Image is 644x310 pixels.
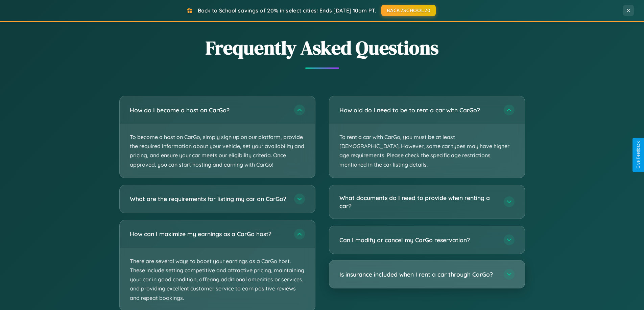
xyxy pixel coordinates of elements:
[339,270,497,279] h3: Is insurance included when I rent a car through CarGo?
[329,124,525,178] p: To rent a car with CarGo, you must be at least [DEMOGRAPHIC_DATA]. However, some car types may ha...
[339,106,497,114] h3: How old do I need to be to rent a car with CarGo?
[636,141,641,169] div: Give Feedback
[130,230,287,238] h3: How can I maximize my earnings as a CarGo host?
[198,7,376,14] span: Back to School savings of 20% in select cities! Ends [DATE] 10am PT.
[120,124,315,178] p: To become a host on CarGo, simply sign up on our platform, provide the required information about...
[381,5,436,16] button: BACK2SCHOOL20
[339,194,497,210] h3: What documents do I need to provide when renting a car?
[119,35,525,61] h2: Frequently Asked Questions
[130,106,287,114] h3: How do I become a host on CarGo?
[339,236,497,244] h3: Can I modify or cancel my CarGo reservation?
[130,195,287,203] h3: What are the requirements for listing my car on CarGo?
